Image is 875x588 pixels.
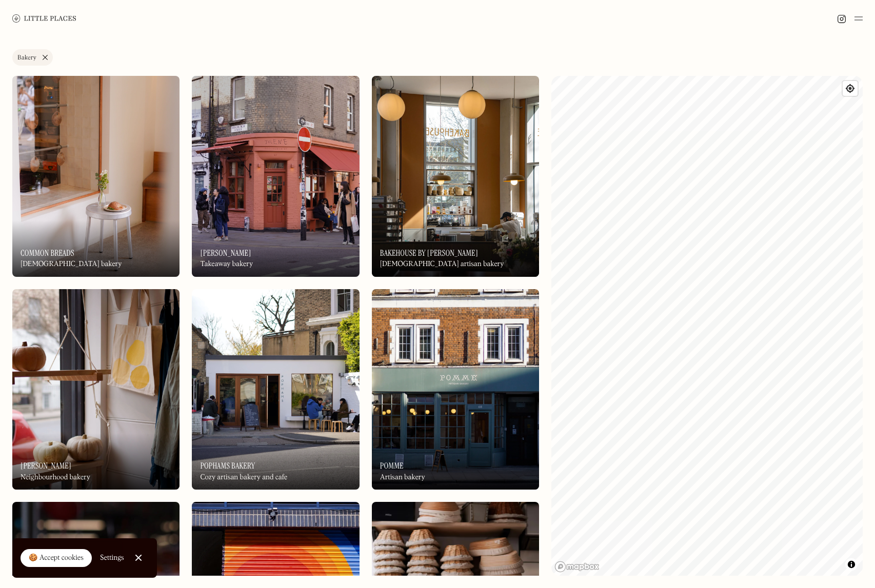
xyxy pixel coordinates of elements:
a: Close Cookie Popup [128,548,149,568]
img: Common Breads [12,76,180,277]
a: PommePommePommeArtisan bakery [372,289,539,490]
a: Settings [100,546,124,570]
a: Mapbox homepage [554,561,600,573]
div: Cozy artisan bakery and cafe [200,473,287,482]
div: Bakery [17,55,36,61]
h3: Pophams Bakery [200,461,255,471]
div: Artisan bakery [380,473,425,482]
div: [DEMOGRAPHIC_DATA] artisan bakery [380,260,504,269]
a: Pophams BakeryPophams BakeryPophams BakeryCozy artisan bakery and cafe [192,289,359,490]
div: Takeaway bakery [200,260,253,269]
a: 🍪 Accept cookies [21,549,92,567]
a: Common BreadsCommon BreadsCommon Breads[DEMOGRAPHIC_DATA] bakery [12,76,180,277]
a: Bakery [12,49,53,66]
img: Bakehouse by Signorelli [372,76,539,277]
h3: [PERSON_NAME] [21,461,71,471]
h3: Bakehouse by [PERSON_NAME] [380,248,478,258]
img: Jolene [192,76,359,277]
h3: Pomme [380,461,404,471]
h3: [PERSON_NAME] [200,248,251,258]
div: 🍪 Accept cookies [29,553,84,563]
a: Quince BakeryQuince Bakery[PERSON_NAME]Neighbourhood bakery [12,289,180,490]
a: Jolene Jolene [PERSON_NAME]Takeaway bakery [192,76,359,277]
button: Find my location [843,81,858,96]
button: Toggle attribution [845,558,858,571]
div: [DEMOGRAPHIC_DATA] bakery [21,260,122,269]
img: Quince Bakery [12,289,180,490]
div: Neighbourhood bakery [21,473,90,482]
img: Pomme [372,289,539,490]
span: Toggle attribution [848,559,854,570]
img: Pophams Bakery [192,289,359,490]
h3: Common Breads [21,248,74,258]
canvas: Map [551,76,863,576]
div: Settings [100,554,124,561]
a: Bakehouse by SignorelliBakehouse by SignorelliBakehouse by [PERSON_NAME][DEMOGRAPHIC_DATA] artisa... [372,76,539,277]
